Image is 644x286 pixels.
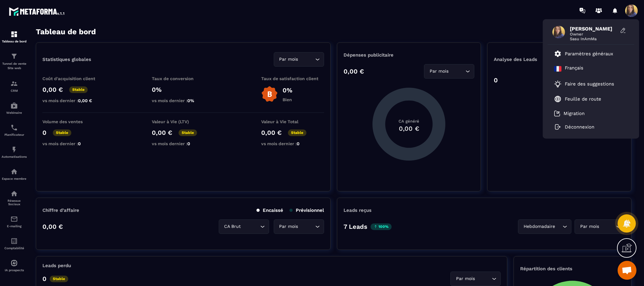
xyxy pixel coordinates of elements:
p: Dépenses publicitaire [344,52,475,58]
a: Feuille de route [554,95,601,103]
img: scheduler [10,124,18,131]
p: Encaissé [256,207,283,213]
img: formation [10,30,18,38]
p: vs mois dernier : [42,98,105,103]
span: Par mois [278,223,300,230]
p: Comptabilité [2,246,27,250]
a: schedulerschedulerPlanificateur [2,119,27,141]
input: Search for option [242,223,259,230]
span: 0% [187,98,194,103]
p: Volume des ventes [42,119,105,124]
p: Stable [50,276,68,282]
img: email [10,215,18,223]
span: Par mois [278,56,300,63]
p: Réseaux Sociaux [2,199,27,206]
input: Search for option [476,275,490,282]
a: emailemailE-mailing [2,211,27,233]
div: Search for option [274,52,324,67]
img: automations [10,168,18,175]
p: Répartition des clients [520,266,625,272]
p: 0,00 € [42,223,63,230]
span: Owner [570,32,617,36]
p: CRM [2,89,27,92]
span: 0 [297,141,300,146]
div: Search for option [424,64,474,79]
span: Par mois [579,223,600,230]
p: Taux de satisfaction client [261,76,324,81]
p: 0,00 € [344,68,364,75]
span: CA Brut [223,223,242,230]
img: logo [9,6,65,17]
img: social-network [10,190,18,197]
span: 0,00 € [78,98,92,103]
p: Valeur à Vie (LTV) [152,119,215,124]
p: 100% [371,223,392,230]
p: Paramètres généraux [565,51,613,57]
p: Bien [283,97,292,102]
a: formationformationTunnel de vente Site web [2,48,27,75]
input: Search for option [556,223,561,230]
a: Paramètres généraux [554,50,613,58]
input: Search for option [300,223,314,230]
img: b-badge-o.b3b20ee6.svg [261,86,278,102]
p: 7 Leads [344,223,367,230]
p: 0% [152,86,215,93]
p: Français [565,65,583,73]
img: automations [10,102,18,109]
p: 0,00 € [42,86,63,93]
a: Migration [554,110,585,117]
p: Valeur à Vie Total [261,119,324,124]
span: 0 [78,141,81,146]
div: Search for option [219,219,269,234]
span: [PERSON_NAME] [570,26,617,32]
p: 0 [42,275,47,283]
p: Taux de conversion [152,76,215,81]
div: Ouvrir le chat [618,261,636,280]
p: 0% [283,86,292,94]
input: Search for option [600,223,614,230]
p: Automatisations [2,155,27,158]
p: Leads reçus [344,207,372,213]
span: Par mois [454,275,476,282]
p: Feuille de route [565,96,601,102]
p: Prévisionnel [289,207,324,213]
a: formationformationCRM [2,75,27,97]
div: Search for option [518,219,571,234]
p: Espace membre [2,177,27,180]
p: Planificateur [2,133,27,136]
input: Search for option [450,68,464,75]
div: Search for option [575,219,625,234]
span: Hebdomadaire [522,223,556,230]
img: accountant [10,237,18,245]
p: Leads perdu [42,263,71,268]
img: automations [10,259,18,267]
p: vs mois dernier : [42,141,105,146]
a: automationsautomationsWebinaire [2,97,27,119]
span: 0 [187,141,190,146]
p: Stable [288,129,306,136]
p: 0 [42,129,47,136]
p: 0,00 € [152,129,172,136]
span: Par mois [428,68,450,75]
p: Stable [69,86,88,93]
p: 0 [494,76,498,84]
a: accountantaccountantComptabilité [2,233,27,255]
p: Faire des suggestions [565,81,614,87]
p: E-mailing [2,224,27,228]
img: automations [10,146,18,153]
p: 0,00 € [261,129,282,136]
a: automationsautomationsAutomatisations [2,141,27,163]
div: Search for option [274,219,324,234]
p: Migration [564,111,585,116]
input: Search for option [300,56,314,63]
p: Analyse des Leads [494,57,559,62]
a: social-networksocial-networkRéseaux Sociaux [2,185,27,211]
p: Webinaire [2,111,27,114]
p: Stable [179,129,197,136]
img: formation [10,80,18,87]
a: automationsautomationsEspace membre [2,163,27,185]
p: Tunnel de vente Site web [2,62,27,70]
img: formation [10,52,18,60]
p: Déconnexion [565,124,594,130]
p: Tableau de bord [2,40,27,43]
